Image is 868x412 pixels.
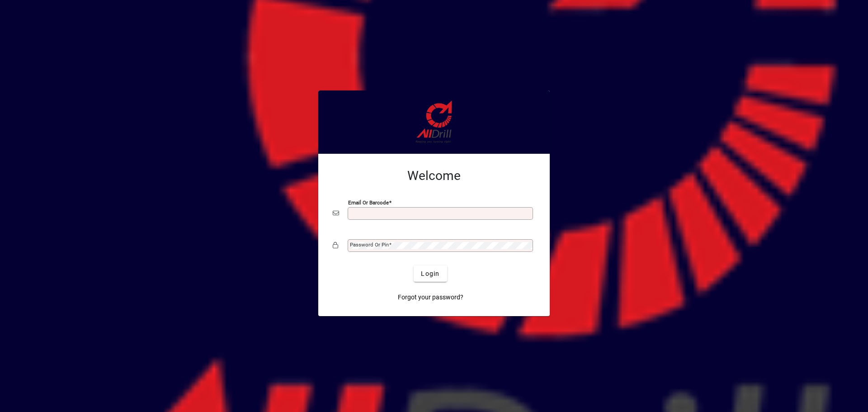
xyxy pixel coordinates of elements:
span: Login [421,269,439,279]
h2: Welcome [333,168,535,184]
button: Login [414,265,447,282]
span: Forgot your password? [398,293,463,302]
a: Forgot your password? [394,289,467,305]
mat-label: Email or Barcode [348,199,389,206]
mat-label: Password or Pin [350,242,389,248]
